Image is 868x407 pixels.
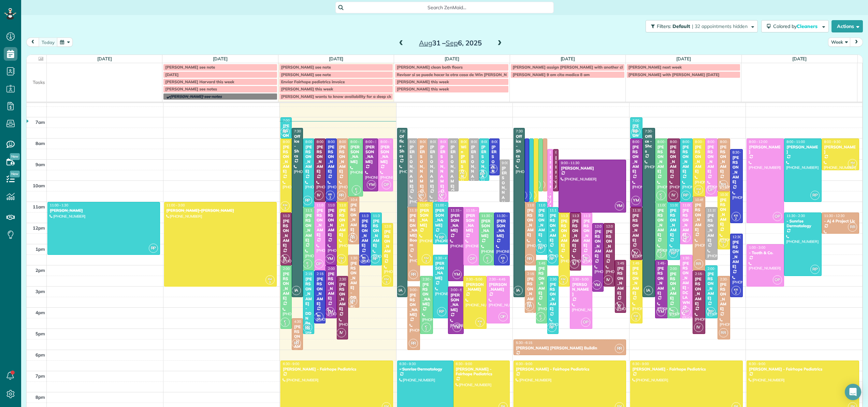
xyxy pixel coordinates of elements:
span: 8:00 - 10:30 [720,140,738,144]
div: [PERSON_NAME] [496,219,507,238]
button: Colored byCleaners [761,20,829,32]
div: Office - Shcs [516,134,523,159]
span: 7:00 - 8:00 [283,118,299,123]
span: 2:00 - 4:30 [708,266,724,271]
span: RR [417,191,426,200]
div: [PERSON_NAME] [594,229,602,259]
span: 12:00 - 3:15 [595,224,613,229]
div: [PERSON_NAME] [561,166,624,171]
div: [PERSON_NAME] [365,145,376,164]
div: [PERSON_NAME] [481,145,487,189]
span: KM [530,192,534,196]
span: Revisar si se puede hacer la otra casa de Win [PERSON_NAME] [397,72,517,77]
div: [PERSON_NAME] [824,145,857,155]
small: 2 [352,189,361,195]
span: [PERSON_NAME] see notes [170,94,222,99]
span: YM [452,270,462,279]
span: 7:00 - 8:00 [633,118,649,123]
span: RR [848,222,857,232]
span: RP [681,191,691,200]
span: 11:30 - 12:30 [824,214,844,218]
span: 12:00 - 3:00 [606,224,624,229]
span: 8:00 - 11:15 [305,140,324,144]
div: [PERSON_NAME] [695,145,703,174]
span: 11:30 - 2:00 [362,214,380,218]
div: [PERSON_NAME] [669,208,678,237]
span: 2:00 - 4:30 [670,266,686,271]
span: YM [615,201,624,210]
div: [PERSON_NAME] [350,145,361,164]
span: IV [669,191,678,200]
span: 1:45 - 4:45 [538,261,555,265]
span: KM [851,161,855,164]
div: [PERSON_NAME] [481,219,492,238]
span: [PERSON_NAME] see note [281,64,331,70]
span: RR [525,254,534,263]
div: [PERSON_NAME] [419,208,431,228]
span: 11:00 - 2:15 [317,203,335,207]
div: [PERSON_NAME] [669,272,678,301]
span: 11:30 - 2:00 [373,214,391,218]
span: 8:00 - 11:00 [339,140,358,144]
span: 11:00 - 2:00 [527,203,546,207]
div: [PERSON_NAME] [339,208,346,237]
div: - Aj 4 Project Llc [824,219,857,223]
div: [PERSON_NAME] [440,145,446,189]
div: [PERSON_NAME]-[PERSON_NAME] [166,208,275,213]
div: [PERSON_NAME] [555,155,557,219]
span: 11:30 - 3:00 [561,214,579,218]
span: OP [468,254,477,263]
span: 11:00 - 2:00 [420,203,438,207]
span: 8:00 - 12:00 [749,140,767,144]
div: [PERSON_NAME] [536,145,536,208]
div: [PERSON_NAME] [380,145,391,164]
div: [PERSON_NAME] [657,266,666,295]
button: Filters: Default | 32 appointments hidden [646,20,758,32]
span: 2:15 - 4:45 [317,272,333,276]
span: 11:15 - 1:45 [633,208,651,213]
div: [PERSON_NAME] [450,213,461,233]
span: 10:30 - 1:15 [720,192,738,197]
span: RP [437,233,446,242]
div: [PERSON_NAME] [527,208,534,237]
span: [PERSON_NAME] wants to know availability for a deep clean next week [281,94,418,99]
a: [DATE] [97,56,112,61]
span: [PERSON_NAME] this week [281,86,333,91]
div: [PERSON_NAME] [632,266,641,295]
div: [PERSON_NAME] [657,208,666,237]
div: [PERSON_NAME] [361,219,368,248]
span: [PERSON_NAME] next week [628,64,682,70]
div: [PERSON_NAME] [561,219,568,248]
span: 10:45 - 2:15 [695,198,713,202]
span: [PERSON_NAME] see note [281,72,331,77]
div: Office - Shcs [399,134,405,159]
span: [PERSON_NAME] clean both floors [397,64,463,70]
span: 11:15 - 2:15 [305,208,324,213]
div: [PERSON_NAME] [328,272,335,301]
span: IC [306,261,309,265]
div: [PERSON_NAME] [572,219,579,248]
span: [PERSON_NAME] Harvard this week [165,79,234,84]
a: [DATE] [676,56,691,61]
div: [PERSON_NAME] [732,155,741,185]
div: [PERSON_NAME] [786,145,820,155]
span: Sep [446,39,458,47]
span: 8:00 - 10:30 [380,140,399,144]
div: [PERSON_NAME] [435,261,446,281]
small: 3 [848,163,857,169]
span: 11:00 - 3:00 [167,203,185,207]
span: RP [536,244,545,253]
small: 2 [483,258,492,264]
small: 2 [732,216,740,222]
div: Office - Shcs [645,134,653,154]
span: 8:00 - 10:45 [695,140,713,144]
span: 8:00 - 11:00 [670,140,688,144]
span: 11:30 - 2:30 [786,214,805,218]
span: IC [660,192,662,196]
div: [PERSON_NAME] [373,219,380,248]
span: [PERSON_NAME] this week [397,79,449,84]
div: [PERSON_NAME] [549,155,551,219]
span: 11:30 - 2:00 [481,214,500,218]
div: [PERSON_NAME] [283,219,290,248]
button: Actions [831,20,863,32]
